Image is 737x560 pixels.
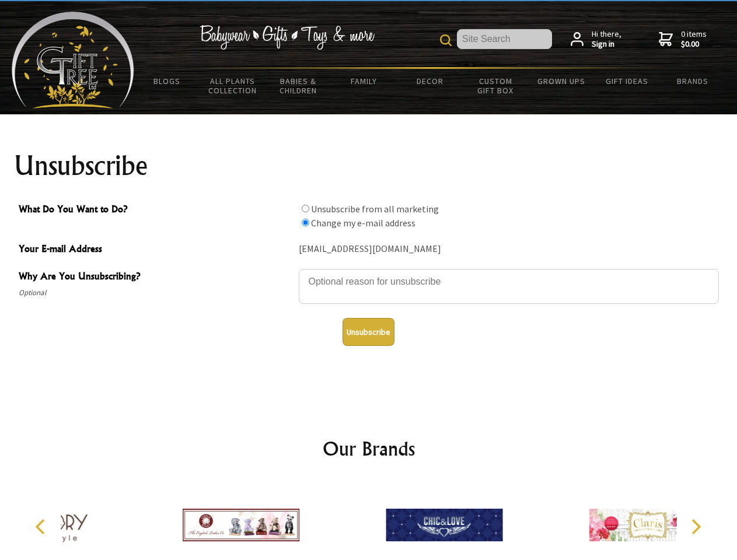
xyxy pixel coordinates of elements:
a: Grown Ups [528,69,594,93]
strong: Sign in [592,39,621,50]
span: Your E-mail Address [19,242,293,258]
a: Decor [397,69,463,93]
a: 0 items$0.00 [659,29,707,50]
a: Brands [660,69,726,93]
input: Site Search [457,29,552,49]
button: Previous [29,514,55,540]
div: [EMAIL_ADDRESS][DOMAIN_NAME] [299,240,719,258]
span: Why Are You Unsubscribing? [19,269,293,286]
strong: $0.00 [681,39,707,50]
a: Custom Gift Box [463,69,529,103]
img: Babyware - Gifts - Toys and more... [12,12,134,108]
span: 0 items [681,29,707,50]
button: Next [683,514,708,540]
h1: Unsubscribe [14,152,724,180]
span: What Do You Want to Do? [19,202,293,219]
a: All Plants Collection [200,69,266,103]
input: What Do You Want to Do? [302,205,309,212]
a: Family [331,69,397,93]
span: Optional [19,286,293,300]
label: Unsubscribe from all marketing [311,203,439,215]
img: Babywear - Gifts - Toys & more [200,25,375,50]
h2: Our Brands [23,435,714,463]
button: Unsubscribe [343,318,394,346]
input: What Do You Want to Do? [302,219,309,226]
textarea: Why Are You Unsubscribing? [299,269,719,304]
a: Hi there,Sign in [571,29,621,50]
a: Babies & Children [266,69,331,103]
span: Hi there, [592,29,621,50]
a: BLOGS [134,69,200,93]
img: product search [440,34,452,46]
a: Gift Ideas [594,69,660,93]
label: Change my e-mail address [311,217,415,229]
